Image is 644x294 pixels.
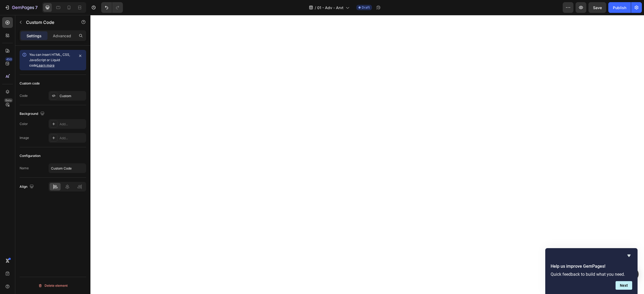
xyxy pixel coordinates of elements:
[613,5,626,10] div: Publish
[90,15,644,294] iframe: Design area
[626,252,632,259] button: Hide survey
[20,153,41,158] div: Configuration
[29,53,70,67] span: You can insert HTML, CSS, JavaScript or Liquid code
[60,136,85,141] div: Add...
[315,5,316,10] span: /
[551,272,632,277] p: Quick feedback to build what you need.
[20,135,29,140] div: Image
[53,33,71,39] p: Advanced
[2,2,40,13] button: 7
[60,94,85,98] div: Custom
[101,2,123,13] div: Undo/Redo
[20,183,35,190] div: Align
[593,5,602,10] span: Save
[27,33,42,39] p: Settings
[20,122,28,126] div: Color
[317,5,343,10] span: 01 - Adv - Arvt
[37,63,54,67] a: Learn more
[60,122,85,127] div: Add...
[551,252,632,290] div: Help us improve GemPages!
[588,2,606,13] button: Save
[362,5,370,10] span: Draft
[20,93,28,98] div: Code
[20,81,40,86] div: Custom code
[35,4,38,11] p: 7
[26,19,72,25] p: Custom Code
[20,281,86,290] button: Delete element
[4,98,13,102] div: Beta
[20,110,46,117] div: Background
[20,166,29,171] div: Name
[5,57,13,61] div: 450
[38,282,68,289] div: Delete element
[616,281,632,290] button: Next question
[608,2,631,13] button: Publish
[551,263,632,270] h2: Help us improve GemPages!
